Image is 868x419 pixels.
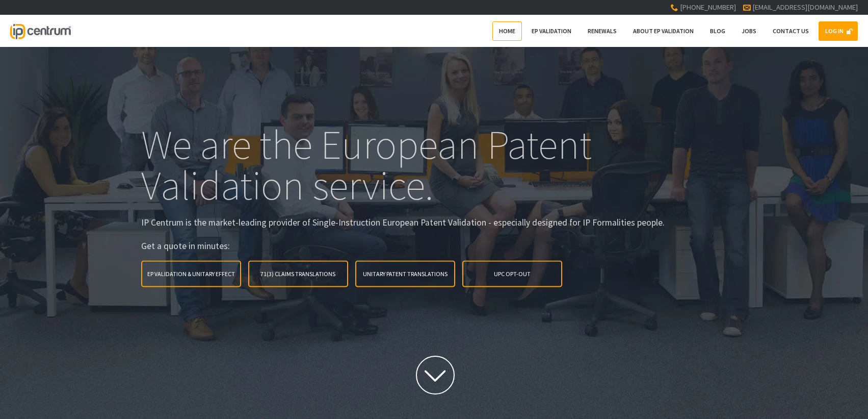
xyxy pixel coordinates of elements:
[525,21,578,41] a: EP Validation
[10,15,70,47] a: IP Centrum
[588,27,617,35] span: Renewals
[703,21,732,41] a: Blog
[355,261,455,287] a: Unitary Patent Translations
[633,27,694,35] span: About EP Validation
[742,27,756,35] span: Jobs
[141,124,727,205] h1: We are the European Patent Validation service.
[773,27,809,35] span: Contact Us
[141,239,727,253] p: Get a quote in minutes:
[766,21,816,41] a: Contact Us
[735,21,763,41] a: Jobs
[141,215,727,229] p: IP Centrum is the market-leading provider of Single-Instruction European Patent Validation - espe...
[141,261,241,287] a: EP Validation & Unitary Effect
[680,3,736,12] span: [PHONE_NUMBER]
[462,261,562,287] a: UPC Opt-Out
[499,27,515,35] span: Home
[248,261,348,287] a: 71(3) Claims Translations
[581,21,623,41] a: Renewals
[626,21,700,41] a: About EP Validation
[819,21,858,41] a: LOG IN
[532,27,571,35] span: EP Validation
[492,21,522,41] a: Home
[710,27,725,35] span: Blog
[752,3,858,12] a: [EMAIL_ADDRESS][DOMAIN_NAME]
